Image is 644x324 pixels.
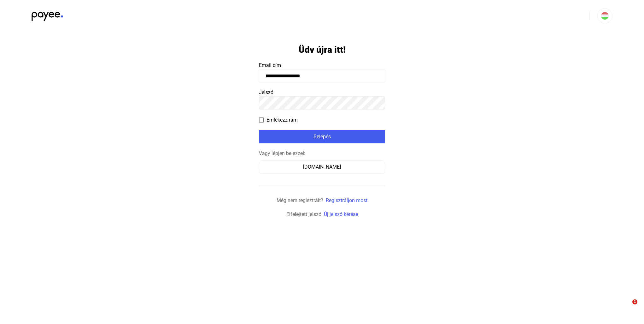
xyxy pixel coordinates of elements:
span: Jelszó [259,89,273,95]
a: Regisztráljon most [326,197,367,203]
iframe: Intercom live chat [619,299,635,315]
h1: Üdv újra itt! [299,44,346,55]
span: 1 [632,299,637,304]
div: [DOMAIN_NAME] [261,163,383,171]
span: Még nem regisztrált? [277,197,323,203]
div: Belépés [261,133,383,141]
span: Emlékezz rám [266,116,298,124]
a: [DOMAIN_NAME] [259,164,385,170]
div: Vagy lépjen be ezzel: [259,150,385,157]
button: Belépés [259,130,385,143]
img: HU [601,12,609,20]
span: Email cím [259,62,281,68]
img: black-payee-blue-dot.svg [32,8,63,21]
button: [DOMAIN_NAME] [259,160,385,174]
a: Új jelszó kérése [324,211,358,217]
button: HU [597,8,612,23]
span: Elfelejtett jelszó [286,211,321,217]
